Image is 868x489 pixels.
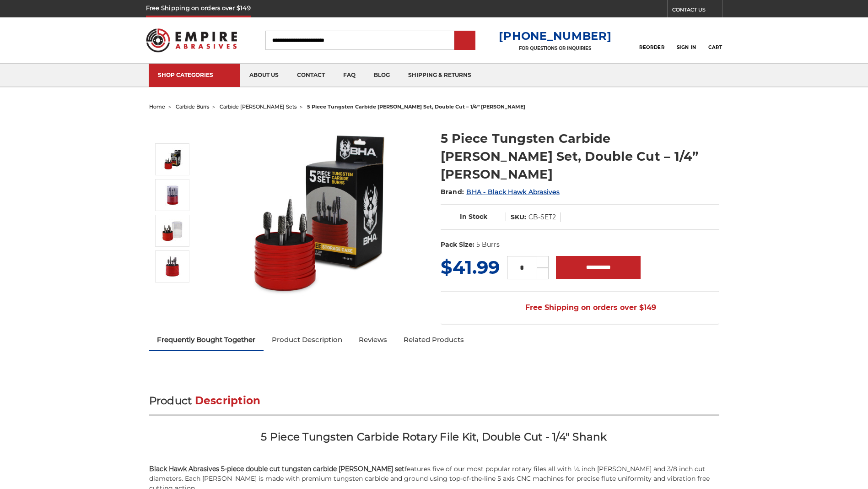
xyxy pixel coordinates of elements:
a: faq [334,64,365,87]
a: [PHONE_NUMBER] [499,29,611,43]
span: Description [195,394,261,407]
a: Frequently Bought Together [149,330,264,350]
span: Free Shipping on orders over $149 [503,299,656,317]
span: In Stock [460,212,487,221]
strong: Black Hawk Abrasives 5-piece double cut tungsten carbide [PERSON_NAME] set [149,465,404,473]
img: Empire Abrasives [146,22,237,58]
input: Submit [456,32,474,50]
h2: 5 Piece Tungsten Carbide Rotary File Kit, Double Cut - 1/4" Shank [149,430,719,451]
a: BHA - Black Hawk Abrasives [466,188,560,196]
span: $41.99 [441,256,500,278]
button: Next [162,284,184,304]
a: carbide burrs [176,103,209,110]
span: 5 piece tungsten carbide [PERSON_NAME] set, double cut – 1/4” [PERSON_NAME] [307,103,525,110]
a: Product Description [264,330,350,350]
img: BHA Double Cut Carbide Burr 5 Piece Set, 1/4" Shank [161,148,184,171]
a: about us [240,64,288,87]
a: Cart [708,30,722,50]
dt: Pack Size: [441,240,474,250]
dd: 5 Burrs [476,240,500,250]
span: Brand: [441,188,464,196]
span: Reorder [639,44,664,50]
a: Reviews [350,330,395,350]
dd: CB-SET2 [528,212,556,222]
img: BHA Double Cut Carbide Burr 5 Piece Set, 1/4" Shank [227,120,410,303]
a: home [149,103,165,110]
img: die grinder bit case [161,255,184,278]
h1: 5 Piece Tungsten Carbide [PERSON_NAME] Set, Double Cut – 1/4” [PERSON_NAME] [441,130,719,183]
a: contact [288,64,334,87]
a: CONTACT US [672,5,722,17]
a: shipping & returns [399,64,480,87]
button: Previous [162,124,184,143]
img: tungsten carbide rotary burr set [161,219,184,242]
span: Cart [708,44,722,50]
p: FOR QUESTIONS OR INQUIRIES [499,45,611,51]
a: blog [365,64,399,87]
a: Related Products [395,330,472,350]
span: Sign In [677,44,696,50]
div: SHOP CATEGORIES [158,71,231,78]
img: burr kit for metal grinding [161,184,184,206]
a: Reorder [639,30,664,50]
span: Product [149,394,192,407]
a: carbide [PERSON_NAME] sets [220,103,297,110]
dt: SKU: [511,212,526,222]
